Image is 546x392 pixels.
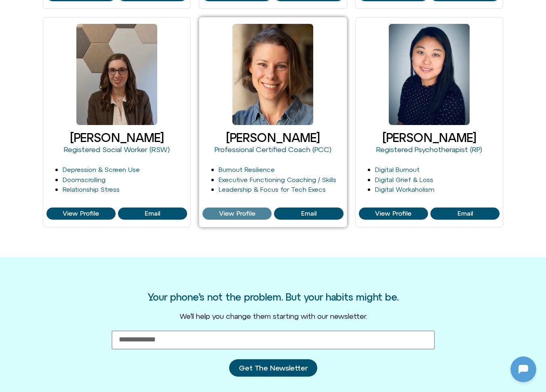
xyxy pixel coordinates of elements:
a: [PERSON_NAME] [226,131,320,144]
iframe: Botpress [510,356,536,382]
a: View Profile of Tori Throckmorton [274,208,343,220]
p: [DATE] [70,19,92,29]
a: Depression & Screen Use [63,166,140,173]
span: View Profile [375,210,411,217]
a: Leadership & Focus for Tech Execs [219,186,326,193]
a: [PERSON_NAME] [382,131,476,144]
img: N5FCcHC.png [2,133,13,144]
svg: Voice Input Button [138,258,151,271]
img: N5FCcHC.png [7,4,20,17]
a: Digital Workaholism [375,186,434,193]
svg: Close Chatbot Button [141,4,155,17]
a: Professional Certified Coach (PCC) [215,145,331,154]
a: View Profile of Tori Throckmorton [202,208,272,220]
form: New Form [112,331,435,387]
a: Registered Psychotherapist (RP) [376,145,482,154]
span: Email [301,210,316,217]
a: View Profile of Vicky Li [359,208,428,220]
h3: Your phone’s not the problem. But your habits might be. [148,292,398,302]
span: Email [145,210,160,217]
h2: [DOMAIN_NAME] [24,5,124,16]
span: View Profile [219,210,255,217]
textarea: Message Input [14,261,125,269]
p: Looks like you stepped away—no worries. Message me when you're ready. What feels like a good next... [23,155,144,193]
p: Good to see you. Phone focus time. Which moment [DATE] grabs your phone the most? Choose one: 1) ... [23,40,144,78]
a: View Profile of Vicky Li [430,208,500,220]
a: Digital Grief & Loss [375,176,433,183]
span: We’ll help you change them starting with our newsletter. [179,312,367,320]
button: Get The Newsletter [229,359,317,377]
a: Digital Burnout [375,166,420,173]
a: Executive Functioning Coaching / Skills [219,176,336,183]
img: N5FCcHC.png [2,185,13,197]
svg: Restart Conversation Button [127,4,141,17]
a: Burnout Resilience [219,166,275,173]
button: Expand Header Button [2,2,160,19]
a: View Profile of Stephanie Furlott [46,208,116,220]
a: Registered Social Worker (RSW) [64,145,170,154]
span: Get The Newsletter [239,364,308,372]
span: View Profile [63,210,99,217]
a: Doomscrolling [63,176,105,183]
a: [PERSON_NAME] [70,131,164,144]
p: [DATE] [70,210,92,220]
span: Email [457,210,473,217]
a: Relationship Stress [63,186,120,193]
a: View Profile of Stephanie Furlott [118,208,187,220]
p: hi [148,231,153,240]
img: N5FCcHC.png [2,70,13,82]
p: Makes sense — you want clarity. When do you reach for your phone most [DATE]? Choose one: 1) Morn... [23,92,144,141]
